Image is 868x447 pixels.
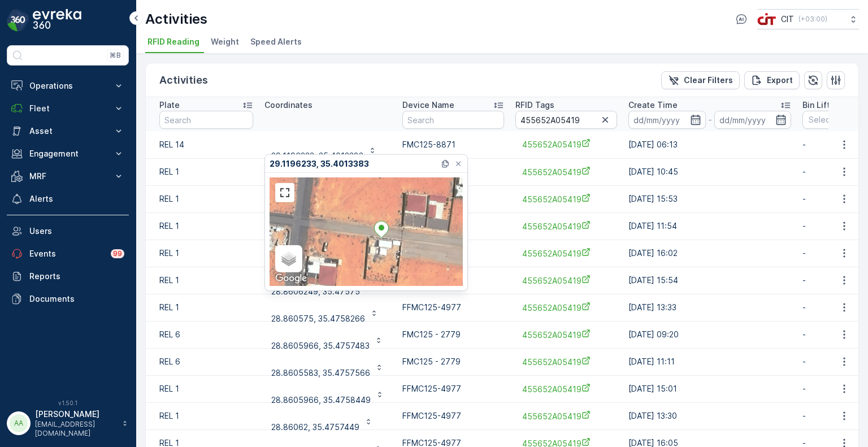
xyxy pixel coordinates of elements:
td: [DATE] 15:53 [623,185,797,212]
input: Search [402,111,504,129]
span: v 1.50.1 [7,400,129,406]
p: Activities [159,72,208,88]
a: 455652A05419 [522,248,610,259]
p: FMC125 - 2779 [402,329,504,340]
a: 455652A05419 [522,302,610,314]
a: View Fullscreen [276,184,293,201]
p: [EMAIL_ADDRESS][DOMAIN_NAME] [35,420,116,438]
td: [DATE] 09:20 [623,321,797,348]
img: logo [7,9,29,32]
button: 28.860575, 35.4758266 [264,298,385,316]
button: Fleet [7,97,129,120]
p: Fleet [29,103,106,114]
span: Weight [211,36,239,47]
button: Operations [7,75,129,97]
p: FFMC125-4977 [402,302,504,313]
a: 455652A05419 [522,356,610,368]
a: Alerts [7,188,129,210]
button: AA[PERSON_NAME][EMAIL_ADDRESS][DOMAIN_NAME] [7,409,129,438]
p: REL 1 [159,383,253,394]
p: REL 1 [159,410,253,422]
td: [DATE] 10:45 [623,158,797,185]
p: Activities [145,10,207,28]
p: REL 1 [159,248,253,259]
button: Engagement [7,142,129,165]
p: Reports [29,271,124,282]
p: REL 6 [159,356,253,367]
img: cit-logo_pOk6rL0.png [757,13,776,25]
p: ⌘B [110,51,121,60]
a: 455652A05419 [522,193,610,205]
p: Documents [29,293,124,305]
p: FMC125 - 2779 [402,356,504,367]
a: Open this area in Google Maps (opens a new window) [272,271,310,286]
input: dd/mm/yyyy [628,111,706,129]
p: 28.8605583, 35.4757566 [271,367,370,379]
td: [DATE] 15:01 [623,375,797,402]
button: 28.8605583, 35.4757566 [264,353,390,371]
button: 29.1196233, 35.4013383 [264,136,384,154]
p: REL 6 [159,329,253,340]
p: Operations [29,80,106,92]
p: FMC125-8871 [402,139,504,150]
p: 28.8606249, 35.47575 [271,286,360,297]
a: Events99 [7,242,129,265]
p: 28.860575, 35.4758266 [271,313,365,324]
p: FFMC125-4977 [402,410,504,422]
p: REL 1 [159,275,253,286]
p: REL 1 [159,193,253,205]
a: 455652A05419 [522,410,610,422]
button: Export [744,71,800,89]
p: Events [29,248,104,259]
a: 455652A05419 [522,383,610,395]
p: Asset [29,125,106,137]
p: - [708,113,712,127]
p: 28.8605966, 35.4757483 [271,340,370,351]
td: [DATE] 13:30 [623,402,797,429]
p: REL 1 [159,302,253,313]
td: [DATE] 11:54 [623,212,797,240]
input: Search [159,111,253,129]
p: 28.8605966, 35.4758449 [271,394,371,406]
p: Clear Filters [684,75,733,86]
td: [DATE] 15:54 [623,267,797,294]
button: 28.8605966, 35.4757483 [264,326,390,344]
p: 29.1196233, 35.4013383 [270,158,369,169]
div: AA [10,414,28,432]
a: Layers [276,246,301,271]
a: 455652A05419 [522,166,610,178]
input: Search [515,111,617,129]
p: Create Time [628,99,678,111]
p: REL 14 [159,139,253,150]
a: Documents [7,288,129,310]
p: Bin Lifting [802,99,842,111]
p: 28.86062, 35.4757449 [271,422,359,433]
a: 455652A05419 [522,220,610,232]
input: dd/mm/yyyy [714,111,792,129]
p: RFID Tags [515,99,554,111]
button: 28.86062, 35.4757449 [264,407,380,425]
img: logo_dark-DEwI_e13.png [33,9,81,32]
span: RFID Reading [147,36,199,47]
p: ( +03:00 ) [798,15,827,24]
p: REL 1 [159,220,253,232]
p: [PERSON_NAME] [35,409,116,420]
p: Export [767,75,793,86]
button: Asset [7,120,129,142]
p: Coordinates [264,99,313,111]
button: 28.8605966, 35.4758449 [264,380,391,398]
a: 455652A05419 [522,329,610,341]
a: 455652A05419 [522,275,610,287]
a: 455652A05419 [522,138,610,150]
